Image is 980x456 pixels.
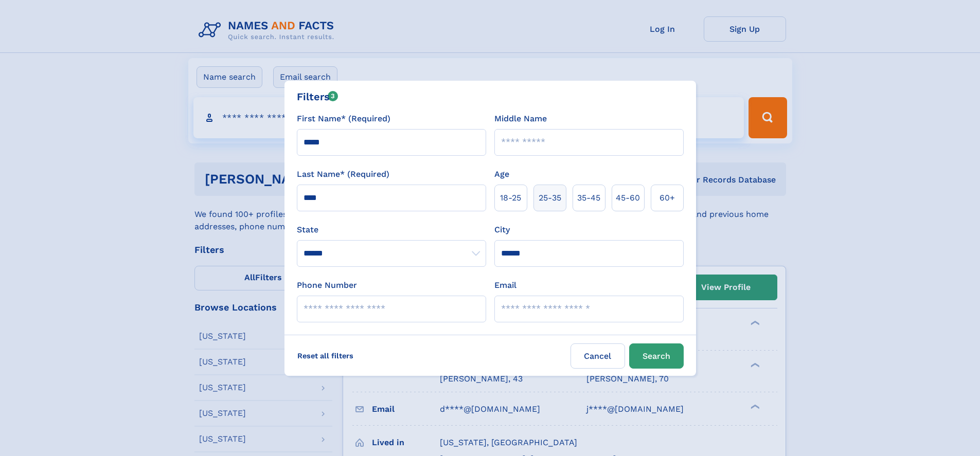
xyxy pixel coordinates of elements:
label: Last Name* (Required) [297,168,389,180]
span: 25‑35 [539,192,561,204]
label: First Name* (Required) [297,113,390,125]
span: 45‑60 [616,192,640,204]
label: Age [494,168,509,180]
span: 18‑25 [500,192,521,204]
label: Reset all filters [291,343,360,368]
label: Middle Name [494,113,547,125]
label: Email [494,279,516,291]
span: 35‑45 [577,192,600,204]
label: State [297,224,486,236]
label: City [494,224,510,236]
label: Cancel [571,343,625,369]
button: Search [629,343,684,369]
div: Filters [297,89,338,104]
span: 60+ [660,192,675,204]
label: Phone Number [297,279,357,291]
